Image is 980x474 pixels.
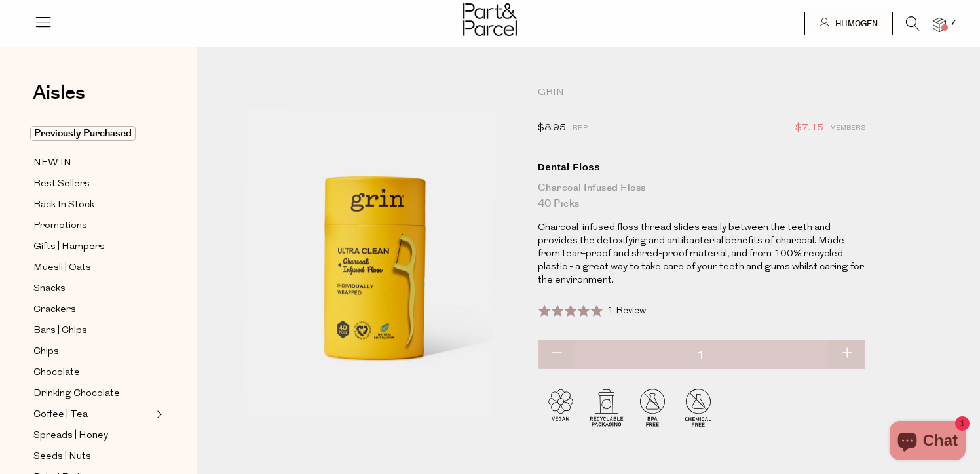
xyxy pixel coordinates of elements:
span: Snacks [33,281,66,297]
span: Seeds | Nuts [33,449,91,465]
div: Grin [538,87,865,100]
span: Bars | Chips [33,323,87,339]
a: Best Sellers [33,176,153,192]
input: QTY Dental Floss [538,340,865,372]
a: Previously Purchased [33,126,153,142]
span: 7 [947,17,959,29]
img: P_P-ICONS-Live_Bec_V11_Recyclable_Packaging.svg [584,384,630,430]
span: Chips [33,344,59,360]
span: $7.15 [795,120,823,137]
a: Promotions [33,218,153,234]
a: Hi Imogen [804,12,893,35]
a: Gifts | Hampers [33,239,153,255]
a: Snacks [33,281,153,297]
span: Chocolate [33,365,80,381]
span: Promotions [33,218,87,234]
span: Back In Stock [33,197,94,213]
span: Drinking Chocolate [33,386,120,402]
span: Gifts | Hampers [33,239,105,255]
img: P_P-ICONS-Live_Bec_V11_BPA_Free.svg [630,384,675,430]
a: Drinking Chocolate [33,385,153,402]
span: Crackers [33,302,76,318]
a: Chips [33,344,153,360]
span: Members [830,120,865,137]
span: Coffee | Tea [33,407,88,423]
img: Dental Floss [236,87,518,420]
a: Seeds | Nuts [33,448,153,465]
span: NEW IN [33,155,71,171]
div: Charcoal Infused Floss 40 Picks [538,180,865,212]
a: Crackers [33,302,153,318]
img: Part&Parcel [463,3,517,36]
span: Hi Imogen [832,18,878,30]
a: Spreads | Honey [33,427,153,444]
a: Back In Stock [33,197,153,213]
button: Expand/Collapse Coffee | Tea [153,406,162,422]
a: Bars | Chips [33,323,153,339]
p: Charcoal-infused floss thread slides easily between the teeth and provides the detoxifying and an... [538,222,865,287]
span: $8.95 [538,120,566,137]
a: Coffee | Tea [33,406,153,423]
a: NEW IN [33,155,153,171]
span: 1 Review [607,306,646,316]
a: 7 [933,18,946,31]
img: P_P-ICONS-Live_Bec_V11_Chemical_Free.svg [675,384,721,430]
div: Dental Floss [538,161,865,174]
span: RRP [573,120,588,137]
span: Spreads | Honey [33,428,108,444]
span: Previously Purchased [30,126,136,141]
a: Chocolate [33,365,153,381]
span: Best Sellers [33,176,90,192]
img: P_P-ICONS-Live_Bec_V11_Vegan.svg [538,384,584,430]
a: Aisles [33,83,85,116]
inbox-online-store-chat: Shopify online store chat [886,421,970,464]
span: Muesli | Oats [33,260,91,276]
a: Muesli | Oats [33,260,153,276]
span: Aisles [33,79,85,108]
